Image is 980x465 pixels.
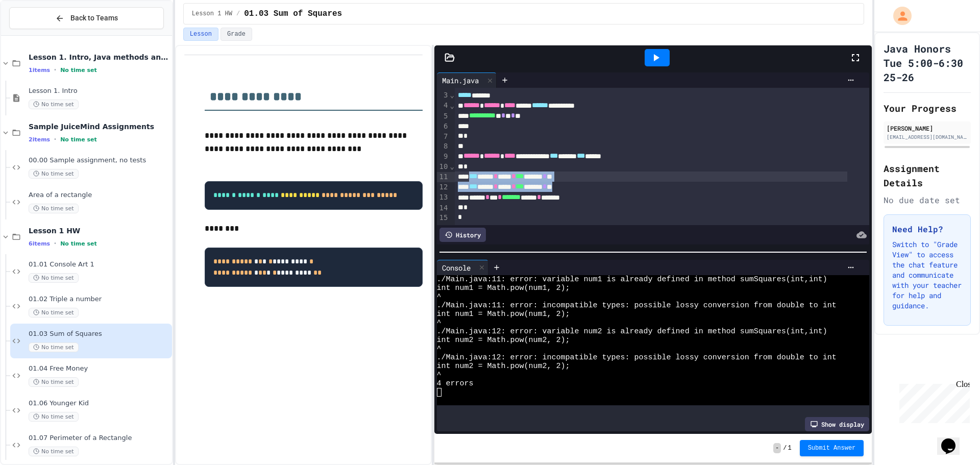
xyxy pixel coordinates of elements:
span: 01.04 Free Money [29,364,170,373]
span: 01.03 Sum of Squares [244,8,342,20]
span: No time set [60,240,97,247]
h2: Your Progress [884,101,971,115]
span: 01.06 Younger Kid [29,399,170,408]
div: [PERSON_NAME] [887,124,968,133]
span: No time set [29,308,79,317]
span: Lesson 1. Intro [29,87,170,95]
div: 12 [437,182,450,192]
div: 9 [437,152,450,162]
div: 3 [437,90,450,101]
div: 14 [437,203,450,213]
button: Grade [220,28,252,41]
span: No time set [29,169,79,179]
div: 11 [437,172,450,182]
span: / [783,444,787,452]
div: My Account [883,4,914,28]
div: 15 [437,213,450,223]
div: Chat with us now!Close [4,4,70,65]
span: No time set [29,447,79,456]
div: [EMAIL_ADDRESS][DOMAIN_NAME] [887,133,968,141]
span: Sample JuiceMind Assignments [29,122,170,131]
iframe: chat widget [895,380,970,423]
span: No time set [29,412,79,422]
span: ./Main.java:11: error: incompatible types: possible lossy conversion from double to int [437,301,837,310]
button: Lesson [183,28,218,41]
div: Main.java [437,75,484,86]
span: 4 errors [437,379,474,388]
span: ^ [437,319,442,327]
h2: Assignment Details [884,161,971,190]
span: ./Main.java:11: error: variable num1 is already defined in method sumSquares(int,int) [437,275,827,284]
span: 1 [788,444,791,452]
span: Back to Teams [70,13,118,23]
div: 8 [437,141,450,152]
span: ^ [437,345,442,353]
div: Console [437,260,488,275]
div: 10 [437,162,450,172]
span: int num2 = Math.pow(num2, 2); [437,336,570,345]
div: No due date set [884,194,971,206]
div: Show display [805,417,869,431]
span: Fold line [449,91,454,99]
div: 4 [437,101,450,111]
span: • [54,66,56,74]
span: ./Main.java:12: error: variable num2 is already defined in method sumSquares(int,int) [437,327,827,336]
span: int num1 = Math.pow(num1, 2); [437,284,570,292]
span: 01.07 Perimeter of a Rectangle [29,434,170,443]
button: Submit Answer [800,440,864,456]
span: Lesson 1. Intro, Java methods and functions, arithemtic operations [29,53,170,62]
span: No time set [60,67,97,74]
h1: Java Honors Tue 5:00-6:30 25-26 [884,41,971,84]
span: 00.00 Sample assignment, no tests [29,156,170,165]
span: 01.03 Sum of Squares [29,330,170,338]
div: Console [437,262,476,273]
span: • [54,239,56,248]
div: 13 [437,192,450,203]
div: 5 [437,111,450,121]
span: • [54,135,56,143]
span: 01.02 Triple a number [29,295,170,304]
p: Switch to "Grade View" to access the chat feature and communicate with your teacher for help and ... [892,239,962,311]
span: 01.01 Console Art 1 [29,260,170,269]
span: No time set [60,136,97,143]
span: ./Main.java:12: error: incompatible types: possible lossy conversion from double to int [437,353,837,362]
span: 1 items [29,67,50,74]
div: 6 [437,121,450,132]
button: Back to Teams [9,7,164,29]
span: ^ [437,371,442,379]
span: int num1 = Math.pow(num1, 2); [437,310,570,319]
span: ^ [437,292,442,301]
span: Fold line [449,102,454,110]
span: Fold line [449,162,454,170]
div: 7 [437,132,450,142]
span: - [773,443,781,453]
span: No time set [29,100,79,109]
span: No time set [29,273,79,283]
span: No time set [29,342,79,352]
span: 2 items [29,136,50,143]
span: No time set [29,204,79,213]
span: Submit Answer [808,444,856,452]
span: / [236,10,240,18]
h3: Need Help? [892,223,962,235]
span: int num2 = Math.pow(num2, 2); [437,362,570,371]
div: Main.java [437,72,497,88]
span: Lesson 1 HW [29,226,170,235]
iframe: chat widget [937,424,970,455]
span: Lesson 1 HW [192,10,232,18]
span: 6 items [29,240,50,247]
div: History [439,228,486,242]
span: Area of a rectangle [29,191,170,200]
span: No time set [29,377,79,387]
